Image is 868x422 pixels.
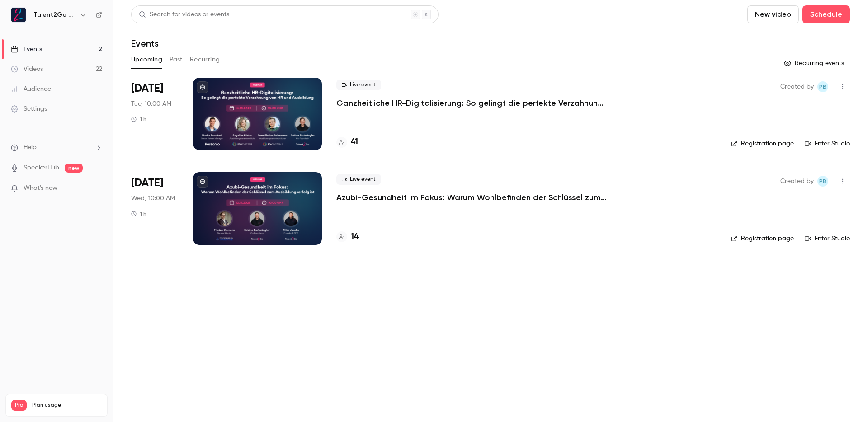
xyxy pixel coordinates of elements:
[780,56,850,70] button: Recurring events
[131,116,146,123] div: 1 h
[11,8,26,22] img: Talent2Go GmbH
[336,174,381,185] span: Live event
[131,176,163,190] span: [DATE]
[33,10,76,19] h6: Talent2Go GmbH
[336,231,359,243] a: 14
[190,52,220,67] button: Recurring
[780,81,814,92] span: Created by
[24,143,37,152] span: Help
[747,5,799,23] button: New video
[817,176,828,187] span: Pascal Blot
[65,164,83,173] span: new
[805,139,850,148] a: Enter Studio
[819,81,826,92] span: PB
[11,143,102,152] li: help-dropdown-opener
[24,163,59,173] a: SpeakerHub
[131,52,162,67] button: Upcoming
[336,136,358,148] a: 41
[11,45,42,54] div: Events
[131,99,171,108] span: Tue, 10:00 AM
[731,139,794,148] a: Registration page
[131,78,179,150] div: Oct 14 Tue, 10:00 AM (Europe/Berlin)
[139,10,229,19] div: Search for videos or events
[819,176,826,187] span: PB
[336,192,608,203] a: Azubi-Gesundheit im Fokus: Warum Wohlbefinden der Schlüssel zum Ausbildungserfolg ist 💚
[805,234,850,243] a: Enter Studio
[11,84,51,94] div: Audience
[11,65,43,74] div: Videos
[802,5,850,23] button: Schedule
[131,38,159,49] h1: Events
[336,98,608,108] a: Ganzheitliche HR-Digitalisierung: So gelingt die perfekte Verzahnung von HR und Ausbildung mit Pe...
[780,176,814,187] span: Created by
[351,136,358,148] h4: 41
[24,183,57,193] span: What's new
[731,234,794,243] a: Registration page
[131,194,175,203] span: Wed, 10:00 AM
[131,81,163,96] span: [DATE]
[11,400,27,411] span: Pro
[817,81,828,92] span: Pascal Blot
[11,104,47,113] div: Settings
[32,402,102,409] span: Plan usage
[336,80,381,90] span: Live event
[351,231,359,243] h4: 14
[131,172,179,244] div: Nov 12 Wed, 10:00 AM (Europe/Berlin)
[131,210,146,217] div: 1 h
[170,52,183,67] button: Past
